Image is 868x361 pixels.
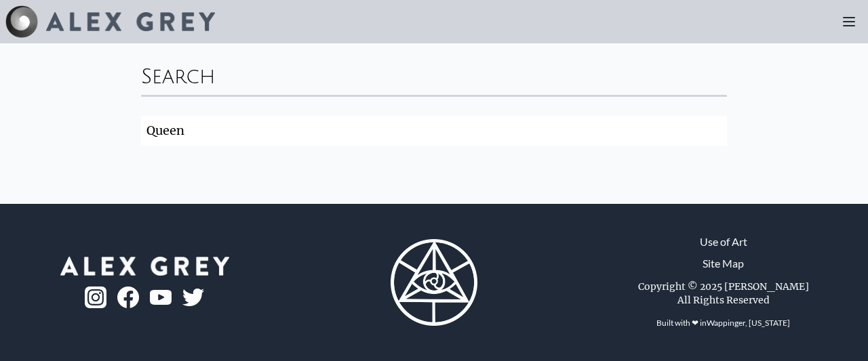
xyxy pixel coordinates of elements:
img: ig-logo.png [85,286,106,308]
div: Built with ❤ in [651,312,795,334]
img: fb-logo.png [117,286,139,308]
a: Use of Art [700,234,747,250]
div: Copyright © 2025 [PERSON_NAME] [638,280,809,293]
div: All Rights Reserved [677,293,770,307]
a: Site Map [703,255,744,272]
img: youtube-logo.png [150,290,172,305]
img: twitter-logo.png [182,289,204,306]
div: Search [141,54,727,95]
input: Search... [141,116,727,146]
a: Wappinger, [US_STATE] [707,318,790,328]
